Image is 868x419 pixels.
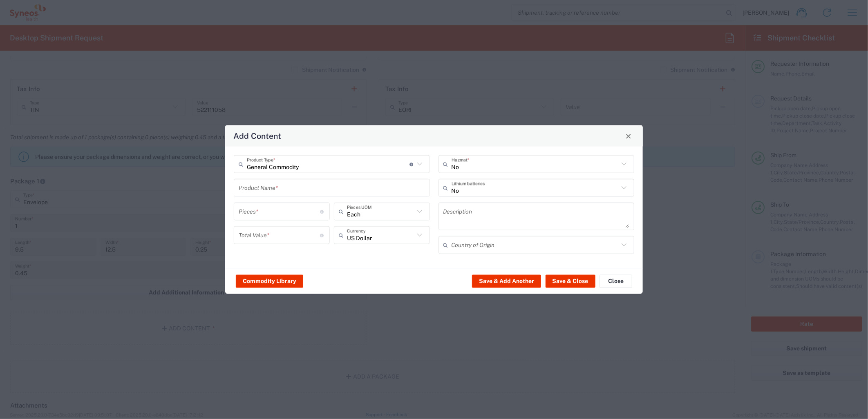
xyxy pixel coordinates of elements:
[623,130,634,142] button: Close
[546,274,595,288] button: Save & Close
[236,274,303,288] button: Commodity Library
[600,274,632,288] button: Close
[234,130,282,142] h4: Add Content
[472,274,541,288] button: Save & Add Another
